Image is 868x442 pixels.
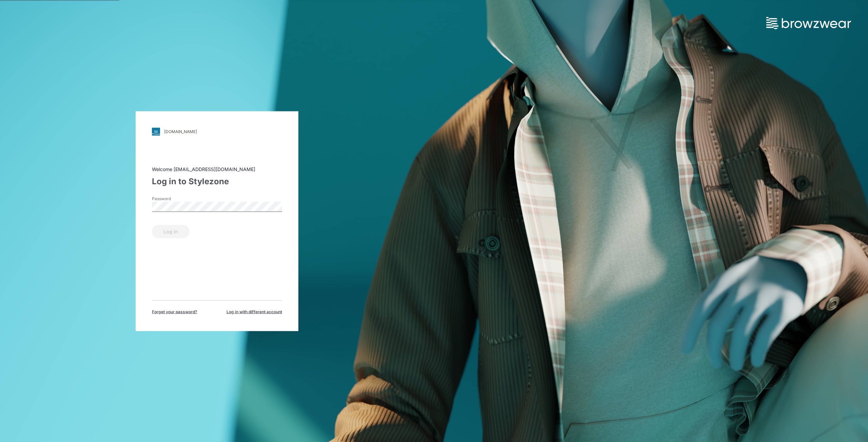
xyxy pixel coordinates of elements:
[766,17,851,29] img: browzwear-logo.73288ffb.svg
[152,165,282,172] div: Welcome [EMAIL_ADDRESS][DOMAIN_NAME]
[152,127,282,135] a: [DOMAIN_NAME]
[152,195,199,202] label: Password
[152,127,160,135] img: svg+xml;base64,PHN2ZyB3aWR0aD0iMjgiIGhlaWdodD0iMjgiIHZpZXdCb3g9IjAgMCAyOCAyOCIgZmlsbD0ibm9uZSIgeG...
[152,175,282,187] div: Log in to Stylezone
[226,309,282,315] span: Log in with different account
[164,129,197,134] div: [DOMAIN_NAME]
[152,309,197,315] span: Forget your password?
